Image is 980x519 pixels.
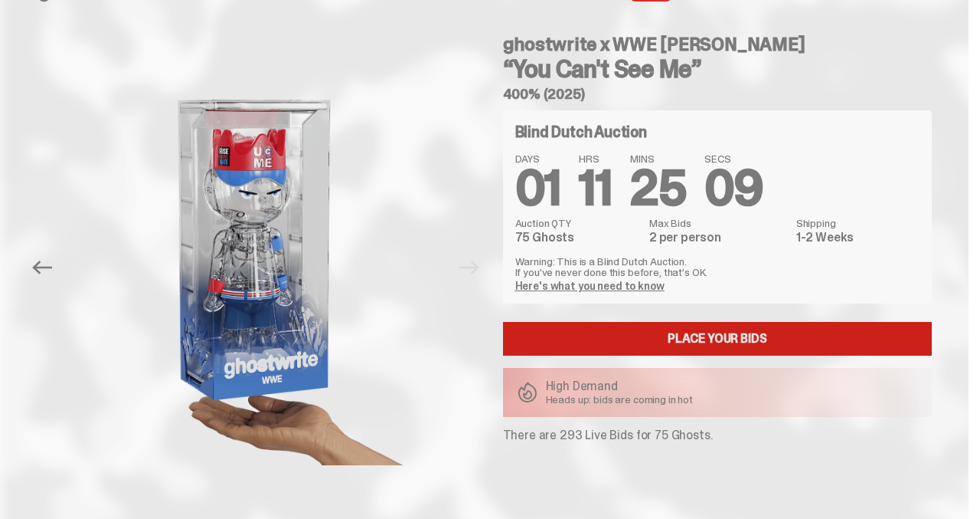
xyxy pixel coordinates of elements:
[515,124,647,140] h4: Blind Dutch Auction
[579,156,612,220] span: 11
[546,394,694,405] p: Heads up: bids are coming in hot
[649,218,787,228] dt: Max Bids
[796,218,920,228] dt: Shipping
[796,232,920,244] dd: 1-2 Weeks
[630,153,686,164] span: MINS
[515,218,640,228] dt: Auction QTY
[515,232,640,244] dd: 75 Ghosts
[630,156,686,220] span: 25
[503,57,933,81] h3: “You Can't See Me”
[515,279,665,293] a: Here's what you need to know
[515,153,561,164] span: DAYS
[515,256,920,278] p: Warning: This is a Blind Dutch Auction. If you’ve never done this before, that’s OK.
[503,322,933,356] a: Place your Bids
[503,87,933,101] h5: 400% (2025)
[503,429,933,442] p: There are 293 Live Bids for 75 Ghosts.
[25,251,59,284] button: Previous
[515,156,561,220] span: 01
[649,232,787,244] dd: 2 per person
[503,35,933,54] h4: ghostwrite x WWE [PERSON_NAME]
[704,156,763,220] span: 09
[64,23,449,504] img: ghostwrite%20wwe%20scale.png
[579,153,612,164] span: HRS
[704,153,763,164] span: SECS
[546,380,694,393] p: High Demand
